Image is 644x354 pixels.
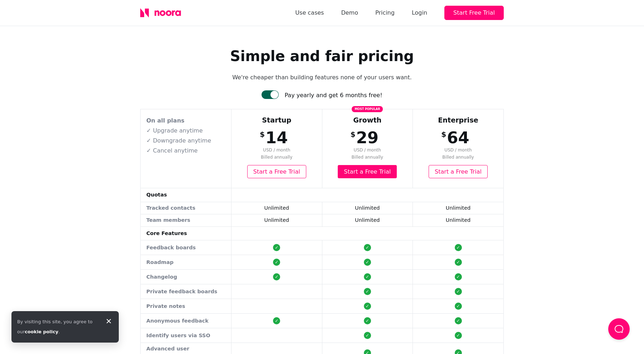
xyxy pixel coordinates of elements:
[356,128,379,147] span: 29
[141,299,231,314] td: Private notes
[17,317,99,337] div: By visiting this site, you agree to our .
[141,270,231,284] td: Changelog
[352,106,383,112] span: Most popular
[364,288,371,295] div: ✓
[323,115,413,126] div: Growth
[413,147,503,153] span: USD / month
[338,165,397,178] a: Start a Free Trial
[273,259,280,266] div: ✓
[273,273,280,280] div: ✓
[455,317,462,324] div: ✓
[364,317,371,324] div: ✓
[231,202,322,214] td: Unlimited
[25,329,58,334] a: cookie policy
[141,255,231,270] td: Roadmap
[351,129,356,140] span: $
[232,147,322,153] span: USD / month
[141,284,231,299] td: Private feedback boards
[141,314,231,328] td: Anonymous feedback
[447,128,469,147] span: 64
[146,146,225,155] p: ✓ Cancel anytime
[146,126,225,135] p: ✓ Upgrade anytime
[141,202,231,214] td: Tracked contacts
[295,8,324,18] a: Use cases
[265,128,288,147] span: 14
[141,240,231,255] td: Feedback boards
[231,214,322,227] td: Unlimited
[323,147,413,153] span: USD / month
[141,226,231,240] td: Core Features
[413,202,504,214] td: Unlimited
[260,129,265,140] span: $
[141,214,231,227] td: Team members
[341,8,358,18] a: Demo
[146,117,185,124] strong: On all plans
[375,8,395,18] a: Pricing
[455,244,462,251] div: ✓
[322,202,413,214] td: Unlimited
[441,129,446,140] span: $
[140,73,504,82] p: We're cheaper than building features none of your users want.
[412,8,427,18] div: Login
[284,90,382,100] div: Pay yearly and get 6 months free!
[455,332,462,339] div: ✓
[273,244,280,251] div: ✓
[141,188,231,202] td: Quotas
[140,48,504,65] h1: Simple and fair pricing
[322,214,413,227] td: Unlimited
[141,328,231,343] td: Identify users via SSO
[455,259,462,266] div: ✓
[364,332,371,339] div: ✓
[608,318,630,340] button: Load Chat
[364,259,371,266] div: ✓
[364,303,371,310] div: ✓
[455,273,462,280] div: ✓
[413,214,504,227] td: Unlimited
[455,288,462,295] div: ✓
[429,165,488,178] a: Start a Free Trial
[247,165,306,178] a: Start a Free Trial
[413,115,503,126] div: Enterprise
[444,6,504,20] button: Start Free Trial
[323,154,413,160] span: Billed annually
[232,115,322,126] div: Startup
[364,273,371,280] div: ✓
[413,154,503,160] span: Billed annually
[455,303,462,310] div: ✓
[232,154,322,160] span: Billed annually
[273,317,280,324] div: ✓
[364,244,371,251] div: ✓
[146,136,225,145] p: ✓ Downgrade anytime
